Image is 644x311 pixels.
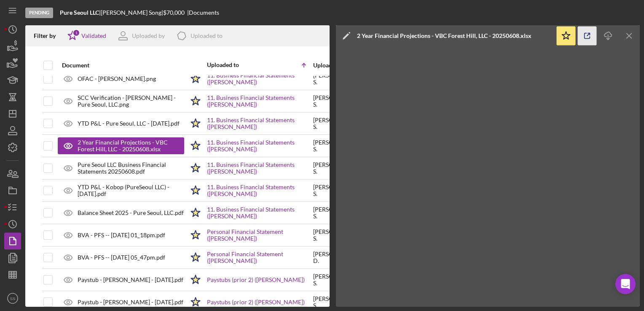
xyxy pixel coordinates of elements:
div: Open Intercom Messenger [615,274,636,294]
div: [PERSON_NAME] S . [313,94,360,108]
a: 11. Business Financial Statements ([PERSON_NAME]) [207,94,312,108]
div: 2 Year Financial Projections - VBC Forest Hill, LLC - 20250608.xlsx [78,139,176,153]
div: [PERSON_NAME] Song | [101,9,163,16]
a: Personal Financial Statement ([PERSON_NAME]) [207,228,312,242]
span: $70,000 [163,9,185,16]
div: Uploaded to [207,62,260,68]
div: [PERSON_NAME] S . [313,72,360,86]
div: [PERSON_NAME] S . [313,161,360,175]
div: Pending [25,8,53,18]
div: Uploaded to [191,32,223,39]
div: Filter by [34,32,62,39]
div: Paystub - [PERSON_NAME] - [DATE].pdf [78,276,183,283]
div: BVA - PFS -- [DATE] 01_18pm.pdf [78,232,165,239]
iframe: Document Preview [336,46,640,307]
div: Balance Sheet 2025 - Pure Seoul, LLC.pdf [78,209,184,216]
div: OFAC - [PERSON_NAME].png [78,75,156,82]
div: YTD P&L - Kobop (PureSeoul LLC) - [DATE].pdf [78,184,184,197]
div: 1 [72,29,80,37]
a: 11. Business Financial Statements ([PERSON_NAME]) [207,117,312,130]
b: Pure Seoul LLC [60,9,99,16]
div: [PERSON_NAME] S . [313,184,360,197]
div: YTD P&L - Pure Seoul, LLC - [DATE].pdf [78,120,180,127]
a: Paystubs (prior 2) ([PERSON_NAME]) [207,276,305,283]
a: 11. Business Financial Statements ([PERSON_NAME]) [207,139,312,153]
div: 2 Year Financial Projections - VBC Forest Hill, LLC - 20250608.xlsx [357,32,531,39]
a: Paystubs (prior 2) ([PERSON_NAME]) [207,299,305,306]
div: Paystub - [PERSON_NAME] - [DATE].pdf [78,299,183,306]
div: [PERSON_NAME] D . [313,251,360,264]
div: [PERSON_NAME] S . [313,139,360,153]
div: Uploaded by [313,62,360,69]
a: 11. Business Financial Statements ([PERSON_NAME]) [207,184,312,197]
div: BVA - PFS -- [DATE] 05_47pm.pdf [78,254,165,261]
div: [PERSON_NAME] S . [313,206,360,220]
text: SS [10,296,16,301]
a: 11. Business Financial Statements ([PERSON_NAME]) [207,161,312,175]
div: SCC Verification - [PERSON_NAME] - Pure Seoul, LLC.png [78,94,184,108]
a: Personal Financial Statement ([PERSON_NAME]) [207,251,312,264]
div: Validated [81,32,106,39]
a: 11. Business Financial Statements ([PERSON_NAME]) [207,72,312,86]
div: [PERSON_NAME] S . [313,295,360,309]
div: [PERSON_NAME] S . [313,228,360,242]
a: 11. Business Financial Statements ([PERSON_NAME]) [207,206,312,220]
div: [PERSON_NAME] S . [313,117,360,130]
div: [PERSON_NAME] S . [313,273,360,287]
button: SS [4,290,21,307]
div: | Documents [187,9,219,16]
div: Uploaded by [132,32,165,39]
div: Document [62,62,184,69]
div: | [60,9,101,16]
div: Pure Seoul LLC Business Financial Statements 20250608.pdf [78,161,184,175]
